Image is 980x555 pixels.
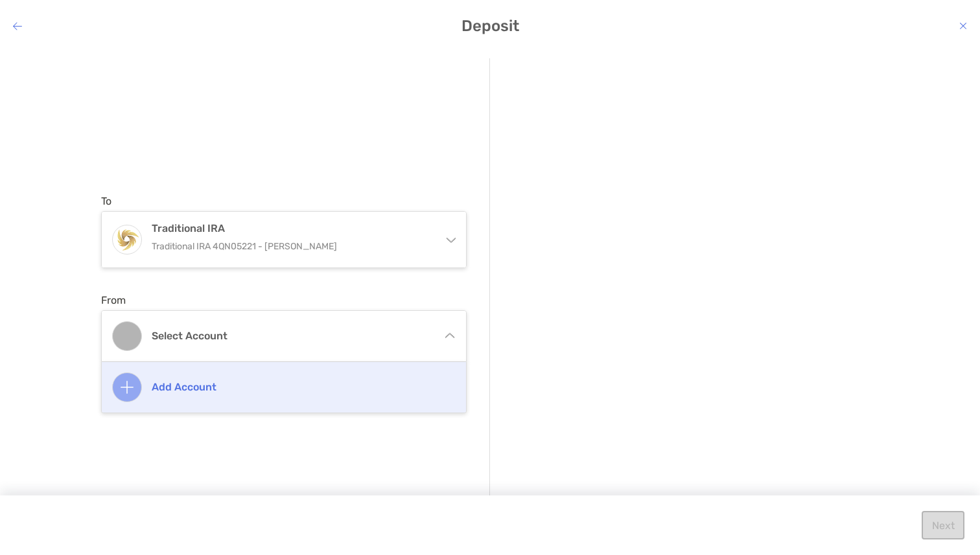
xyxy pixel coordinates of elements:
img: Add account [121,381,134,394]
h4: Add account [152,381,444,393]
p: Traditional IRA 4QN05221 - [PERSON_NAME] [152,238,432,255]
label: To [101,195,111,207]
h4: Select account [152,330,432,342]
h4: Traditional IRA [152,222,432,234]
label: From [101,294,126,306]
img: Traditional IRA [113,225,141,253]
